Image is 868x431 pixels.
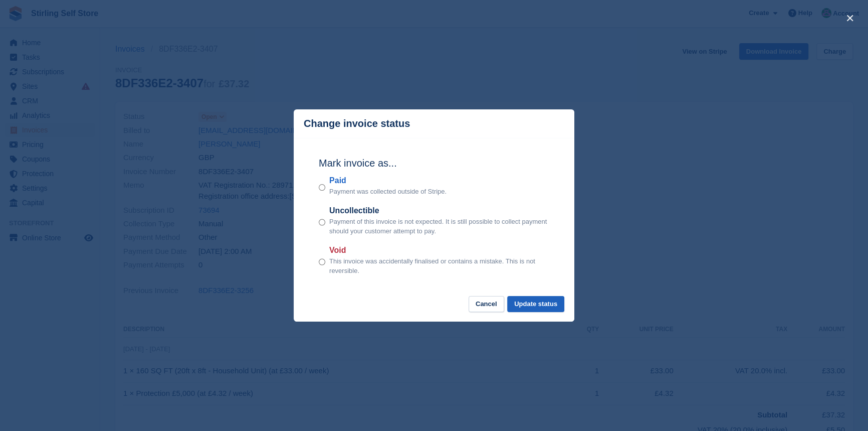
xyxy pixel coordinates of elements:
button: close [842,10,858,26]
p: Change invoice status [304,118,410,129]
label: Paid [329,175,447,187]
h2: Mark invoice as... [319,156,549,171]
button: Cancel [469,296,504,313]
p: Payment of this invoice is not expected. It is still possible to collect payment should your cust... [329,217,549,236]
p: Payment was collected outside of Stripe. [329,187,447,197]
label: Uncollectible [329,205,549,217]
button: Update status [507,296,564,313]
label: Void [329,244,549,256]
p: This invoice was accidentally finalised or contains a mistake. This is not reversible. [329,256,549,276]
